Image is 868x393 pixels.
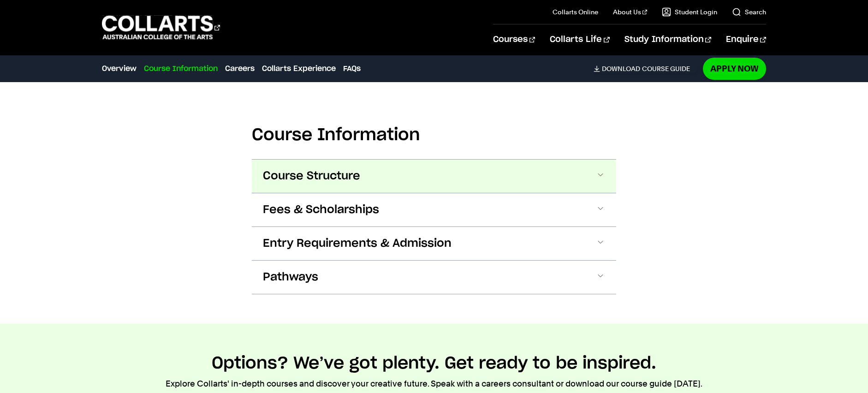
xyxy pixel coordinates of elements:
a: Student Login [662,7,717,17]
a: Collarts Experience [262,63,336,74]
button: Course Structure [252,160,616,193]
span: Course Structure [263,169,360,184]
button: Fees & Scholarships [252,193,616,226]
a: Study Information [624,24,711,55]
a: FAQs [343,63,361,74]
a: Course Information [144,63,218,74]
span: Entry Requirements & Admission [263,236,452,251]
a: DownloadCourse Guide [594,65,697,73]
h2: Options? We’ve got plenty. Get ready to be inspired. [212,353,656,374]
a: Collarts Life [550,24,609,55]
a: Overview [102,63,137,74]
h2: Course Information [252,125,616,145]
a: About Us [613,7,647,17]
button: Pathways [252,261,616,294]
a: Careers [225,63,255,74]
a: Collarts Online [553,7,598,17]
div: Go to homepage [102,14,220,41]
a: Courses [493,24,535,55]
a: Apply Now [703,58,766,79]
span: Download [602,65,640,73]
a: Search [732,7,766,17]
p: Explore Collarts' in-depth courses and discover your creative future. Speak with a careers consul... [166,377,702,390]
span: Pathways [263,270,318,285]
span: Fees & Scholarships [263,202,379,217]
button: Entry Requirements & Admission [252,227,616,260]
a: Enquire [726,24,766,55]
